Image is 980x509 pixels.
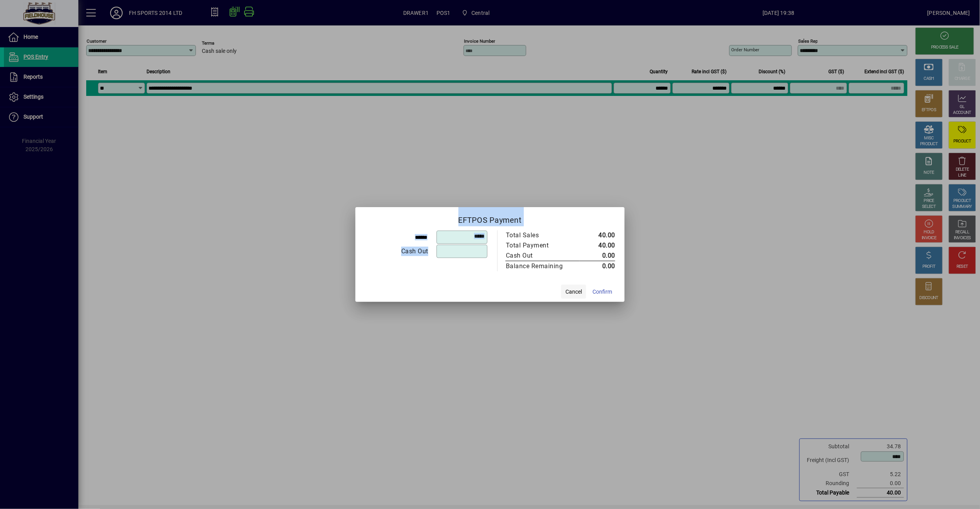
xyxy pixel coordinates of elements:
button: Confirm [589,285,615,299]
span: Confirm [592,288,612,296]
td: 40.00 [580,240,615,251]
td: 0.00 [580,261,615,272]
td: 40.00 [580,230,615,240]
span: Cancel [565,288,582,296]
h2: EFTPOS Payment [355,207,625,230]
td: Total Payment [505,240,580,251]
td: 0.00 [580,251,615,261]
td: Total Sales [505,230,580,240]
div: Cash Out [365,247,428,256]
div: Balance Remaining [506,262,572,271]
button: Cancel [561,285,586,299]
div: Cash Out [506,251,572,260]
